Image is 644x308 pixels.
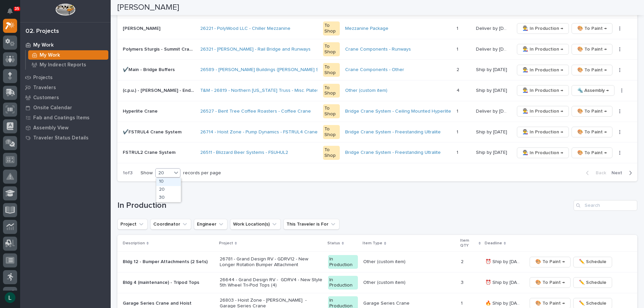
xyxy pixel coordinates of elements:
[33,85,56,91] p: Travelers
[117,201,571,210] h1: In Production
[123,280,214,286] p: Bldg 4 (maintenance) - Tripod Tops
[457,45,460,52] p: 1
[33,135,89,141] p: Traveler Status Details
[574,200,637,211] input: Search
[476,86,508,94] p: Ship by [DATE]
[485,299,523,306] p: 🔥 Ship by 8/29/25
[523,149,563,157] span: 👨‍🏭 In Production →
[3,291,17,305] button: users-avatar
[579,279,606,287] span: ✏️ Schedule
[117,3,179,12] h2: [PERSON_NAME]
[33,105,72,111] p: Onsite Calendar
[156,178,181,186] div: 10
[457,128,460,135] p: 1
[33,42,54,48] p: My Work
[200,109,311,114] a: 26527 - Bent Tree Coffee Roasters - Coffee Crane
[117,60,637,80] tr: ✔️Main - Bridge Buffers✔️Main - Bridge Buffers 26589 - [PERSON_NAME] Buildings ([PERSON_NAME] Str...
[123,45,196,52] p: Polymers Sturgis - Summit Crane System
[327,240,340,247] p: Status
[363,280,455,286] p: Other (custom item)
[517,106,569,117] button: 👨‍🏭 In Production →
[33,75,53,81] p: Projects
[117,80,637,101] tr: (c.p.u.) - [PERSON_NAME] - End Stop Pins(c.p.u.) - [PERSON_NAME] - End Stop Pins T&M - 26819 - No...
[200,26,290,32] a: 26221 - PolyWood LLC - Chiller Mezzanine
[123,259,214,265] p: Bldg 12 - Bumper Attachments (2 Sets)
[20,93,111,103] a: Customers
[572,44,612,55] button: 🎨 To Paint →
[517,147,569,158] button: 👨‍🏭 In Production →
[517,44,569,55] button: 👨‍🏭 In Production →
[523,86,563,95] span: 👨‍🏭 In Production →
[573,277,612,288] button: ✏️ Schedule
[156,186,181,194] div: 20
[3,4,17,18] button: Notifications
[200,88,319,94] a: T&M - 26819 - Northern [US_STATE] Truss - Misc. Plates
[123,107,159,114] p: Hyperlite Crane
[345,26,388,32] a: Mezzanine Package
[577,86,609,95] span: 🔩 Assembly →
[200,129,335,135] a: 26714 - Hoist Zone - Pump Dynamics - FSTRUL4 Crane System
[33,115,90,121] p: Fab and Coatings Items
[363,301,455,306] p: Garage Series Crane
[476,45,510,52] p: Deliver by [DATE]
[476,148,508,156] p: Ship by [DATE]
[517,127,569,137] button: 👨‍🏭 In Production →
[577,107,607,115] span: 🎨 To Paint →
[15,6,19,11] p: 35
[579,258,606,266] span: ✏️ Schedule
[517,85,569,96] button: 👨‍🏭 In Production →
[200,150,288,156] a: 26511 - Blizzard Beer Systems - FSUHUL2
[485,279,523,286] p: ⏰ Ship by 8/25/25
[328,255,358,269] div: In Production
[323,21,340,36] div: To Shop
[535,279,565,287] span: 🎨 To Paint →
[530,257,571,267] button: 🎨 To Paint →
[323,125,340,139] div: To Shop
[117,18,637,39] tr: [PERSON_NAME][PERSON_NAME] 26221 - PolyWood LLC - Chiller Mezzanine To ShopMezzanine Package 11 D...
[345,129,441,135] a: Bridge Crane System - Freestanding Ultralite
[8,8,17,19] div: Notifications35
[40,62,86,68] p: My Indirect Reports
[460,237,477,249] p: Item QTY
[117,252,637,272] tr: Bldg 12 - Bumper Attachments (2 Sets)26781 - Grand Design RV - GDRV12 - New Longer Rotation Bumpe...
[363,240,382,247] p: Item Type
[476,24,510,32] p: Deliver by [DATE]
[476,107,510,114] p: Deliver by [DATE]
[323,63,340,77] div: To Shop
[530,277,571,288] button: 🎨 To Paint →
[457,86,461,94] p: 4
[572,106,612,117] button: 🎨 To Paint →
[517,65,569,75] button: 👨‍🏭 In Production →
[345,88,387,94] a: Other (custom item)
[117,219,148,230] button: Project
[123,86,196,94] p: (c.p.u.) - Jay Hostetler - End Stop Pins
[123,301,214,306] p: Garage Series Crane and Hoist
[194,219,227,230] button: Engineer
[572,23,612,34] button: 🎨 To Paint →
[577,149,607,157] span: 🎨 To Paint →
[40,52,60,58] p: My Work
[20,103,111,113] a: Onsite Calendar
[323,146,340,160] div: To Shop
[345,150,441,156] a: Bridge Crane System - Freestanding Ultralite
[517,23,569,34] button: 👨‍🏭 In Production →
[577,45,607,53] span: 🎨 To Paint →
[535,299,565,307] span: 🎨 To Paint →
[523,107,563,115] span: 👨‍🏭 In Production →
[26,60,111,69] a: My Indirect Reports
[535,258,565,266] span: 🎨 To Paint →
[156,194,181,202] div: 30
[55,3,75,16] img: Workspace Logo
[476,128,508,135] p: Ship by [DATE]
[579,299,606,307] span: ✏️ Schedule
[345,109,451,114] a: Bridge Crane System - Ceiling Mounted Hyperlite
[572,147,612,158] button: 🎨 To Paint →
[328,276,358,290] div: In Production
[461,299,464,306] p: 1
[117,142,637,163] tr: FSTRUL2 Crane SystemFSTRUL2 Crane System 26511 - Blizzard Beer Systems - FSUHUL2 To ShopBridge Cr...
[117,39,637,60] tr: Polymers Sturgis - Summit Crane SystemPolymers Sturgis - Summit Crane System 26321 - [PERSON_NAME...
[611,170,626,176] span: Next
[461,279,465,286] p: 3
[25,28,59,35] div: 02. Projects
